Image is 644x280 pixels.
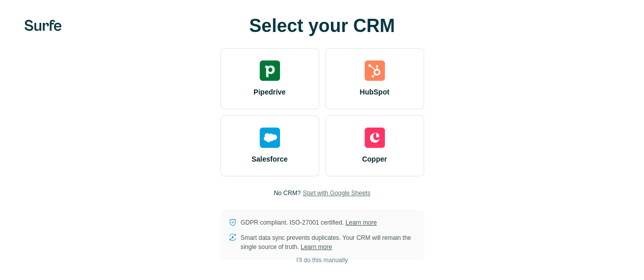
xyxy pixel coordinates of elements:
button: Start with Google Sheets [302,189,370,198]
img: copper's logo [365,128,385,148]
a: Learn more [301,243,332,251]
button: I’ll do this manually [289,253,355,268]
span: I’ll do this manually [296,256,348,265]
p: GDPR compliant. ISO-27001 certified. [241,218,377,227]
p: Smart data sync prevents duplicates. Your CRM will remain the single source of truth. [241,233,416,252]
h1: Select your CRM [220,16,424,36]
img: hubspot's logo [365,60,385,81]
span: HubSpot [359,87,389,97]
span: Copper [362,154,387,164]
p: No CRM? [274,189,301,198]
img: salesforce's logo [260,128,280,148]
a: Learn more [346,219,377,226]
img: Surfe's logo [24,20,62,31]
span: Pipedrive [254,87,286,97]
img: pipedrive's logo [260,60,280,81]
span: Salesforce [251,154,288,164]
